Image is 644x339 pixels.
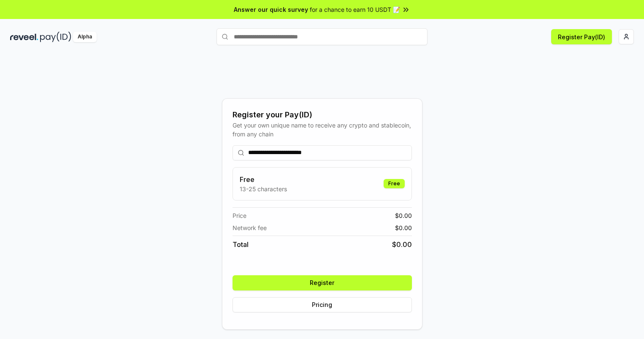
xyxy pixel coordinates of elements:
[233,211,246,220] span: Price
[234,5,308,14] span: Answer our quick survey
[233,223,267,232] span: Network fee
[73,32,97,42] div: Alpha
[551,29,612,44] button: Register Pay(ID)
[395,223,412,232] span: $ 0.00
[240,184,287,193] p: 13-25 characters
[233,275,412,290] button: Register
[233,121,412,138] div: Get your own unique name to receive any crypto and stablecoin, from any chain
[233,109,412,121] div: Register your Pay(ID)
[40,32,71,42] img: pay_id
[233,297,412,312] button: Pricing
[233,239,249,250] span: Total
[240,174,287,184] h3: Free
[392,239,412,250] span: $ 0.00
[10,32,38,42] img: reveel_dark
[395,211,412,220] span: $ 0.00
[384,179,405,188] div: Free
[310,5,400,14] span: for a chance to earn 10 USDT 📝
